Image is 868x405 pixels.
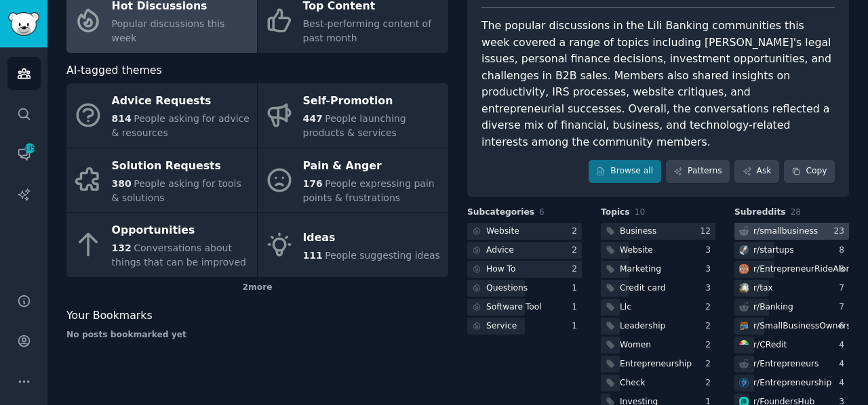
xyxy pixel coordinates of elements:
[601,337,715,354] a: Women2
[486,320,517,333] div: Service
[303,178,323,189] span: 176
[601,207,630,219] span: Topics
[66,83,257,148] a: Advice Requests814People asking for advice & resources
[620,226,656,238] div: Business
[705,282,715,295] div: 3
[66,62,162,79] span: AI-tagged themes
[66,329,448,341] div: No posts bookmarked yet
[24,144,36,153] span: 135
[620,377,646,389] div: Check
[601,242,715,259] a: Website3
[620,282,666,295] div: Credit card
[700,226,715,238] div: 12
[486,263,516,276] div: How To
[112,113,250,138] span: People asking for advice & resources
[112,242,132,253] span: 132
[258,213,448,277] a: Ideas111People suggesting ideas
[601,261,715,278] a: Marketing3
[739,321,749,331] img: SmallBusinessOwners
[620,358,692,370] div: Entrepreneurship
[705,244,715,257] div: 3
[620,301,631,314] div: Llc
[303,178,435,203] span: People expressing pain points & frustrations
[112,242,246,268] span: Conversations about things that can be improved
[753,301,793,314] div: r/ Banking
[112,220,250,242] div: Opportunities
[705,377,715,389] div: 2
[601,356,715,372] a: Entrepreneurship2
[467,299,582,316] a: Software Tool1
[481,18,835,150] div: The popular discussions in the Lili Banking communities this week covered a range of topics inclu...
[734,356,849,372] a: r/Entrepreneurs4
[572,226,582,238] div: 2
[486,282,528,295] div: Questions
[112,178,241,203] span: People asking for tools & solutions
[739,283,749,293] img: tax
[258,83,448,148] a: Self-Promotion447People launching products & services
[112,91,250,112] div: Advice Requests
[839,358,849,370] div: 4
[572,320,582,333] div: 1
[734,299,849,316] a: r/Banking7
[705,301,715,314] div: 2
[467,318,582,335] a: Service1
[467,280,582,297] a: Questions1
[705,358,715,370] div: 2
[734,375,849,391] a: Entrepreneurshipr/Entrepreneurship4
[753,339,787,351] div: r/ CRedit
[112,178,132,189] span: 380
[303,155,441,177] div: Pain & Anger
[303,250,323,261] span: 111
[734,242,849,259] a: startupsr/startups8
[325,250,440,261] span: People suggesting ideas
[66,277,448,299] div: 2 more
[753,377,831,389] div: r/ Entrepreneurship
[753,226,818,238] div: r/ smallbusiness
[303,227,440,249] div: Ideas
[705,339,715,351] div: 2
[753,263,856,276] div: r/ EntrepreneurRideAlong
[601,299,715,316] a: Llc2
[303,113,406,138] span: People launching products & services
[572,282,582,295] div: 1
[734,261,849,278] a: EntrepreneurRideAlongr/EntrepreneurRideAlong8
[112,155,250,177] div: Solution Requests
[734,280,849,297] a: taxr/tax7
[839,320,849,333] div: 6
[601,280,715,297] a: Credit card3
[572,263,582,276] div: 2
[66,148,257,213] a: Solution Requests380People asking for tools & solutions
[620,339,651,351] div: Women
[753,320,851,333] div: r/ SmallBusinessOwners
[833,226,849,238] div: 23
[666,160,730,183] a: Patterns
[572,301,582,314] div: 1
[66,213,257,277] a: Opportunities132Conversations about things that can be improved
[705,320,715,333] div: 2
[467,207,534,219] span: Subcategories
[753,244,794,257] div: r/ startups
[839,377,849,389] div: 4
[467,242,582,259] a: Advice2
[734,337,849,354] a: CReditr/CRedit4
[620,320,665,333] div: Leadership
[66,307,153,324] span: Your Bookmarks
[635,207,646,217] span: 10
[839,339,849,351] div: 4
[112,113,132,124] span: 814
[467,261,582,278] a: How To2
[705,263,715,276] div: 3
[753,282,773,295] div: r/ tax
[601,318,715,335] a: Leadership2
[112,18,225,43] span: Popular discussions this week
[734,223,849,240] a: r/smallbusiness23
[734,160,779,183] a: Ask
[601,223,715,240] a: Business12
[7,137,41,171] a: 135
[734,318,849,335] a: SmallBusinessOwnersr/SmallBusinessOwners6
[739,245,749,255] img: startups
[734,207,786,219] span: Subreddits
[467,223,582,240] a: Website2
[839,244,849,257] div: 8
[486,226,519,238] div: Website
